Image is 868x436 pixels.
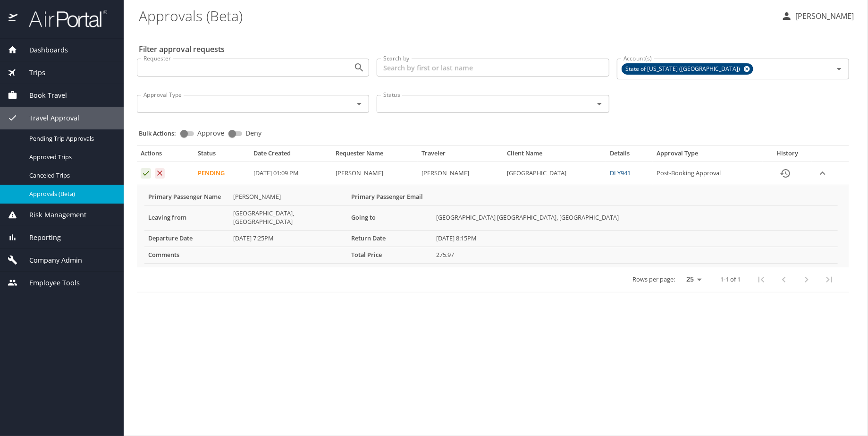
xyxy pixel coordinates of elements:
[503,149,606,162] th: Client Name
[347,205,432,230] th: Going to
[347,189,432,205] th: Primary Passenger Email
[144,205,229,230] th: Leaving from
[144,189,229,205] th: Primary Passenger Name
[353,97,366,111] button: Open
[17,45,68,55] span: Dashboards
[144,247,229,263] th: Comments
[144,230,229,247] th: Departure Date
[610,169,631,177] a: DLY941
[137,149,849,292] table: Approval table
[229,230,347,247] td: [DATE] 7:25PM
[653,149,763,162] th: Approval Type
[622,64,746,74] span: State of [US_STATE] ([GEOGRAPHIC_DATA])
[622,63,753,75] div: State of [US_STATE] ([GEOGRAPHIC_DATA])
[418,149,504,162] th: Traveler
[141,168,151,179] button: Approve request
[29,134,112,143] span: Pending Trip Approvals
[139,1,774,30] h1: Approvals (Beta)
[377,59,609,77] input: Search by first or last name
[777,8,858,25] button: [PERSON_NAME]
[653,162,763,185] td: Post-Booking Approval
[432,247,838,263] td: 275.97
[792,10,854,22] p: [PERSON_NAME]
[347,247,432,263] th: Total Price
[606,149,653,162] th: Details
[155,168,165,179] button: Deny request
[432,205,838,230] td: [GEOGRAPHIC_DATA] [GEOGRAPHIC_DATA], [GEOGRAPHIC_DATA]
[229,189,347,205] td: [PERSON_NAME]
[250,162,332,185] td: [DATE] 01:09 PM
[245,130,261,137] span: Deny
[29,153,112,162] span: Approved Trips
[332,149,418,162] th: Requester Name
[17,210,86,220] span: Risk Management
[18,9,107,28] img: airportal-logo.png
[194,149,250,162] th: Status
[632,276,675,282] p: Rows per page:
[229,205,347,230] td: [GEOGRAPHIC_DATA], [GEOGRAPHIC_DATA]
[8,9,18,28] img: icon-airportal.png
[432,230,838,247] td: [DATE] 8:15PM
[29,171,112,180] span: Canceled Trips
[418,162,504,185] td: [PERSON_NAME]
[29,189,112,198] span: Approvals (Beta)
[250,149,332,162] th: Date Created
[833,62,846,76] button: Open
[816,166,830,180] button: expand row
[17,232,61,243] span: Reporting
[347,230,432,247] th: Return Date
[593,97,606,111] button: Open
[144,189,838,264] table: More info for approvals
[139,42,225,57] h2: Filter approval requests
[763,149,812,162] th: History
[17,113,79,123] span: Travel Approval
[137,149,194,162] th: Actions
[139,129,184,137] p: Bulk Actions:
[17,68,45,78] span: Trips
[17,278,80,288] span: Employee Tools
[194,162,250,185] td: Pending
[332,162,418,185] td: [PERSON_NAME]
[197,130,224,137] span: Approve
[353,61,366,74] button: Open
[720,276,741,282] p: 1-1 of 1
[679,272,705,286] select: rows per page
[17,90,67,101] span: Book Travel
[774,162,797,185] button: History
[17,255,82,265] span: Company Admin
[503,162,606,185] td: [GEOGRAPHIC_DATA]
